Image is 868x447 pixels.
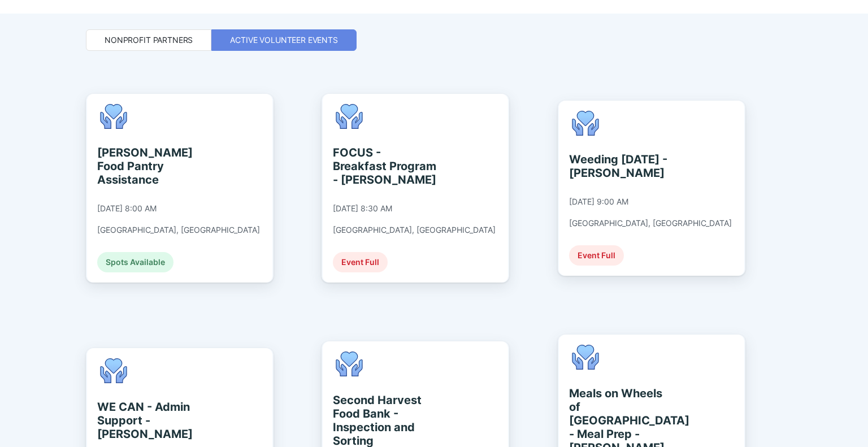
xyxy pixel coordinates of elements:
[97,146,201,186] div: [PERSON_NAME] Food Pantry Assistance
[333,203,392,214] div: [DATE] 8:30 AM
[97,400,201,441] div: WE CAN - Admin Support - [PERSON_NAME]
[569,153,672,180] div: Weeding [DATE] - [PERSON_NAME]
[97,252,173,272] div: Spots Available
[97,203,157,214] div: [DATE] 8:00 AM
[569,197,628,207] div: [DATE] 9:00 AM
[97,225,260,235] div: [GEOGRAPHIC_DATA], [GEOGRAPHIC_DATA]
[333,225,496,235] div: [GEOGRAPHIC_DATA], [GEOGRAPHIC_DATA]
[230,34,338,46] div: Active Volunteer Events
[105,34,193,46] div: Nonprofit Partners
[333,252,388,272] div: Event Full
[569,218,732,228] div: [GEOGRAPHIC_DATA], [GEOGRAPHIC_DATA]
[569,245,624,266] div: Event Full
[333,146,436,186] div: FOCUS - Breakfast Program - [PERSON_NAME]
